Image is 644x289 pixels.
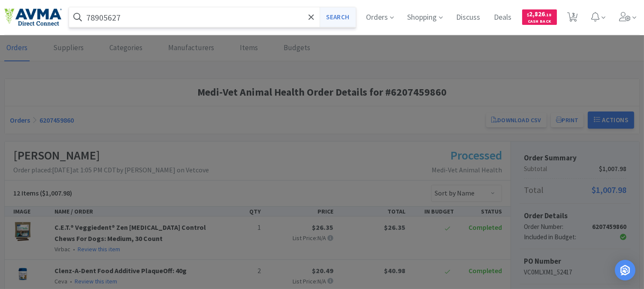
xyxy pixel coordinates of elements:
[522,6,557,29] a: $2,826.18Cash Back
[527,10,552,18] span: 2,826
[491,14,515,21] a: Deals
[615,260,635,280] div: Open Intercom Messenger
[527,19,552,25] span: Cash Back
[545,12,552,18] span: . 18
[527,12,529,18] span: $
[69,7,356,27] input: Search by item, sku, manufacturer, ingredient, size...
[453,14,484,21] a: Discuss
[564,15,581,22] a: 3
[320,7,355,27] button: Search
[4,8,62,26] img: e4e33dab9f054f5782a47901c742baa9_102.png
